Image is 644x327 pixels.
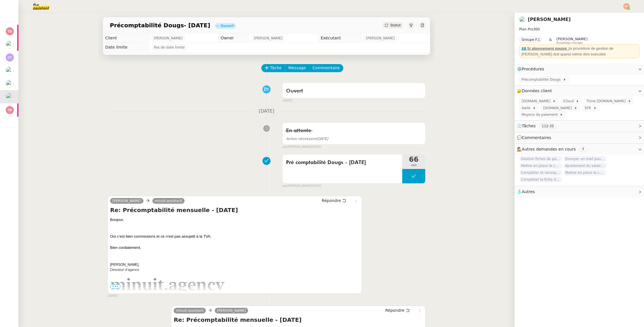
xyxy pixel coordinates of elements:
span: 🕵️ [517,147,589,151]
span: Action nécessaire [286,137,317,141]
span: [DATE] [108,294,117,299]
span: par [282,145,287,149]
img: users%2F8F3ae0CdRNRxLT9M8DTLuFZT1wq1%2Favatar%2F8d3ba6ea-8103-41c2-84d4-2a4cca0cf040 [6,67,14,75]
a: [PERSON_NAME] [528,17,571,22]
span: 300 [533,27,540,31]
span: Swile [522,105,533,111]
span: Gestion fiches de paie et salaires - [DATE] [519,156,562,162]
nz-tag: 7 [580,147,586,152]
a: [PERSON_NAME] [215,308,248,313]
span: [PERSON_NAME] [366,35,395,41]
img: svg [6,106,14,114]
span: 66 [402,156,425,163]
button: Répondre [320,197,348,204]
button: Répondre [383,307,412,313]
div: Directeur d’agence [110,267,359,272]
span: Statut [390,23,401,27]
span: Répondre [385,307,405,313]
div: Oui c’est bien commissions et ce n’est pas assujetti à la TVA, [110,234,359,239]
span: Données client [522,89,552,93]
nz-tag: 112:35 [539,123,556,129]
span: Compléter et renvoyer le formulaire de rupture - [PERSON_NAME] [519,170,562,176]
td: Owner [218,34,249,43]
span: minuit.assistant [155,199,182,203]
div: 🔐Données client [515,85,644,97]
span: SFR [584,105,593,111]
small: [PERSON_NAME] [282,184,321,188]
span: iCloud [563,98,576,104]
span: Mettre en place le contrat de [PERSON_NAME] [519,163,562,169]
img: svg [623,3,630,9]
span: Pré comptabilité Dougs - [DATE] [286,158,399,167]
span: Tâches [522,124,536,128]
td: Client [103,34,149,43]
button: Message [285,64,309,72]
span: [DATE] [254,107,279,115]
span: [DATE] [282,98,292,103]
span: Commentaires [522,135,551,140]
img: svg [6,53,14,61]
img: users%2FABbKNE6cqURruDjcsiPjnOKQJp72%2Favatar%2F553dd27b-fe40-476d-bebb-74bc1599d59c [6,80,14,88]
span: Knowledge manager [557,41,583,45]
span: [DATE] [311,184,321,188]
td: Date limite [103,43,149,52]
span: Commentaire [313,65,340,71]
span: [PERSON_NAME] [254,35,283,41]
span: 🔐 [517,88,554,94]
img: users%2FxcSDjHYvjkh7Ays4vB9rOShue3j1%2Favatar%2Fc5852ac1-ab6d-4275-813a-2130981b2f82 [6,93,14,101]
span: ⚙️ [517,66,547,72]
span: Tâche [270,65,282,71]
span: 🧴 [517,189,535,194]
span: Pas de date limite [154,45,185,50]
span: [DATE] [286,137,328,141]
nz-tag: Groupe F.1 [519,37,542,43]
div: 🕵️Autres demandes en cours 7 [515,144,644,155]
button: Tâche [261,64,285,72]
span: Tiime [DOMAIN_NAME] [586,98,628,104]
h4: Re: Précomptabilité mensuelle - [DATE] [174,316,423,324]
span: [DATE] [311,145,321,149]
div: 💬Commentaires [515,132,644,143]
span: [PERSON_NAME] [557,37,588,41]
span: & [549,37,552,44]
span: Précomptabilité Dougs- [DATE] [110,22,210,28]
img: users%2FxcSDjHYvjkh7Ays4vB9rOShue3j1%2Favatar%2Fc5852ac1-ab6d-4275-813a-2130981b2f82 [519,16,526,23]
div: Bien cordialement, [110,245,359,251]
img: logoMinuitMail.png [110,278,225,295]
span: Moyens de paiement [522,112,560,118]
span: minuit.assistant [176,309,204,313]
span: Envoyer un mail pour fermer la page [563,156,607,162]
span: par [282,184,287,188]
span: Autres [522,189,535,194]
span: Procédures [522,67,544,71]
td: Exécutant [318,34,361,43]
span: Répondre [322,198,341,203]
small: [PERSON_NAME] [282,145,321,149]
span: Ajustement du salaire Payfit - [PERSON_NAME] [563,163,607,169]
span: 💬 [517,135,554,140]
span: [DOMAIN_NAME] [543,105,574,111]
img: svg [6,27,14,35]
span: Message [288,65,306,71]
span: ••• [110,284,120,288]
span: Mettre en place le contrat d'alternance [563,170,607,176]
span: Plan Pro [519,27,533,31]
div: ⚙️Procédures [515,64,644,75]
span: [PERSON_NAME], [110,263,139,267]
img: users%2FtFhOaBya8rNVU5KG7br7ns1BCvi2%2Favatar%2Faa8c47da-ee6c-4101-9e7d-730f2e64f978 [6,41,14,49]
u: 💶 Si abonnement épuisé : [522,46,569,51]
span: En attente [286,128,311,133]
span: [DOMAIN_NAME] [522,98,553,104]
div: la procédure de gestion de [PERSON_NAME] doit quand même être exécutée [522,46,637,57]
span: Compléter la fiche de poste pour Léna [519,177,562,182]
span: Précomptabilité Dougs [522,77,563,82]
span: [PERSON_NAME] [154,35,183,41]
button: Commentaire [309,64,343,72]
app-user-label: Knowledge manager [557,37,588,44]
span: Ouvert [286,89,303,94]
div: 🧴Autres [515,186,644,197]
span: Autres demandes en cours [522,147,576,151]
span: ⏲️ [517,124,561,128]
span: min [402,163,425,168]
a: [PERSON_NAME] [110,198,143,203]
